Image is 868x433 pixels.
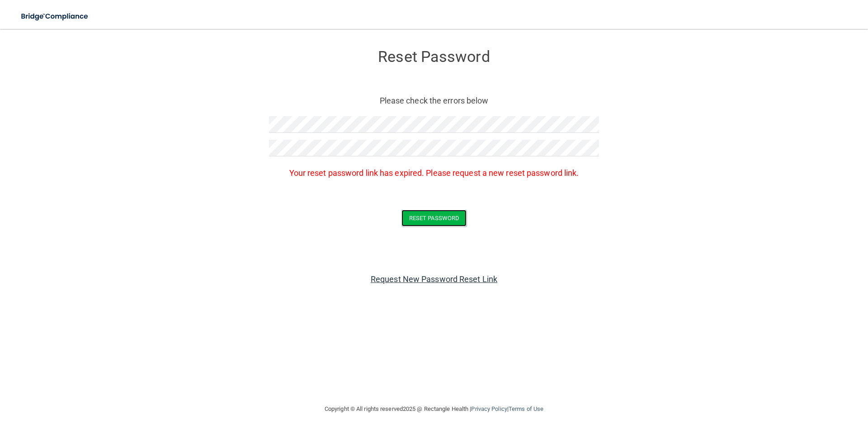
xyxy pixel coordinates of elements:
a: Terms of Use [509,405,543,412]
a: Privacy Policy [471,405,507,412]
button: Reset Password [401,210,467,226]
p: Your reset password link has expired. Please request a new reset password link. [269,165,599,180]
p: Please check the errors below [276,93,592,108]
div: Copyright © All rights reserved 2025 @ Rectangle Health | | [269,395,599,424]
a: Request New Password Reset Link [371,274,497,284]
h3: Reset Password [269,48,599,65]
img: bridge_compliance_login_screen.278c3ca4.svg [14,7,97,26]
